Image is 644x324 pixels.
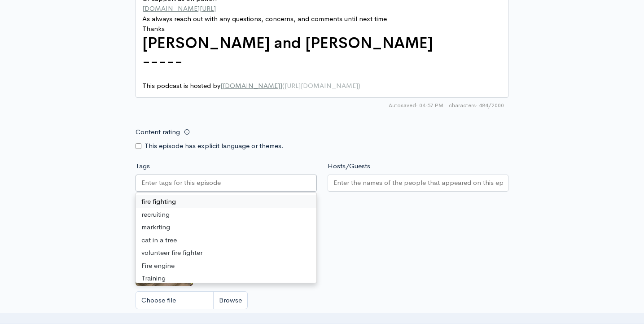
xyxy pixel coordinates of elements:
[136,208,316,221] div: recruiting
[282,81,285,90] span: (
[223,81,280,90] span: [DOMAIN_NAME]
[141,178,222,188] input: Enter tags for this episode
[142,4,216,13] span: [DOMAIN_NAME][URL]
[136,195,316,208] div: fire fighting
[136,246,316,259] div: volunteer fire fighter
[142,24,165,33] span: Thanks
[136,221,316,234] div: markrting
[136,216,508,225] small: If no artwork is selected your default podcast artwork will be used
[280,81,282,90] span: ]
[142,33,433,53] span: [PERSON_NAME] and [PERSON_NAME]
[358,81,360,90] span: )
[136,123,180,141] label: Content rating
[220,81,223,90] span: [
[285,81,358,90] span: [URL][DOMAIN_NAME]
[389,101,443,109] span: Autosaved: 04:57 PM
[328,161,370,171] label: Hosts/Guests
[136,272,316,285] div: Training
[136,161,150,171] label: Tags
[136,234,316,247] div: cat in a tree
[142,14,387,23] span: As always reach out with any questions, concerns, and comments until next time
[136,259,316,272] div: Fire engine
[142,52,183,71] span: -----
[333,178,503,188] input: Enter the names of the people that appeared on this episode
[145,141,284,151] label: This episode has explicit language or themes.
[449,101,504,109] span: 484/2000
[142,81,360,90] span: This podcast is hosted by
